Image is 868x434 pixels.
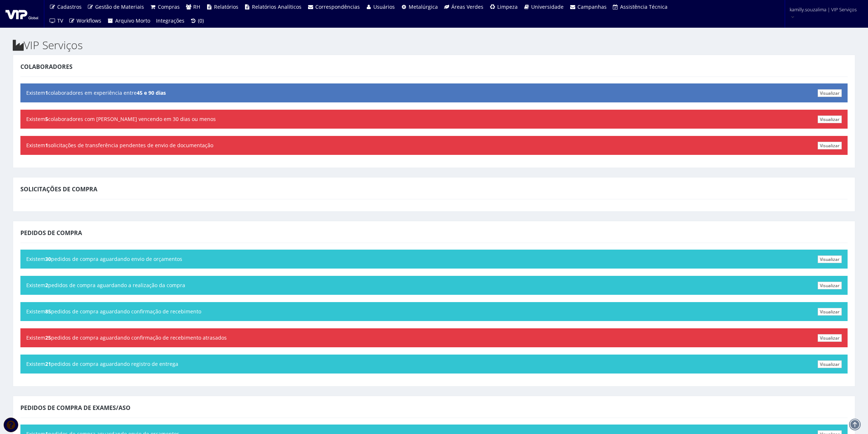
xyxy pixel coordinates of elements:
span: Cadastros [57,3,82,10]
span: Compras [158,3,180,10]
b: 1 [45,89,48,96]
a: Visualizar [818,255,842,263]
span: Pedidos de Compra [20,229,82,237]
b: 5 [45,116,48,122]
span: (0) [198,17,204,24]
span: Campanhas [577,3,607,10]
span: Gestão de Materiais [95,3,144,10]
b: 1 [45,142,48,149]
span: Pedidos de Compra de Exames/ASO [20,404,131,412]
b: 25 [45,334,51,341]
div: Existem pedidos de compra aguardando a realização da compra [20,276,848,295]
span: kamilly.souzalima | VIP Serviços [790,6,857,13]
div: Existem pedidos de compra aguardando registro de entrega [20,355,848,374]
span: Assistência Técnica [620,3,667,10]
span: TV [57,17,63,24]
a: Visualizar [818,360,842,368]
a: Visualizar [818,334,842,342]
a: Visualizar [818,282,842,289]
b: 2 [45,282,48,289]
a: Visualizar [818,116,842,123]
span: RH [193,3,200,10]
span: Solicitações de Compra [20,185,97,193]
span: Relatórios [214,3,238,10]
div: Existem colaboradores com [PERSON_NAME] vencendo em 30 dias ou menos [20,110,848,129]
a: Integrações [153,14,187,28]
a: (0) [187,14,207,28]
span: Arquivo Morto [115,17,150,24]
div: Existem solicitações de transferência pendentes de envio de documentação [20,136,848,155]
img: logo [5,8,38,19]
span: Colaboradores [20,63,73,71]
a: Visualizar [818,308,842,316]
div: Existem pedidos de compra aguardando confirmação de recebimento [20,302,848,321]
a: Workflows [66,14,105,28]
a: Arquivo Morto [104,14,153,28]
a: Visualizar [818,89,842,97]
span: Áreas Verdes [451,3,483,10]
div: Existem pedidos de compra aguardando confirmação de recebimento atrasados [20,328,848,347]
b: 21 [45,360,51,367]
a: Visualizar [818,142,842,149]
b: 45 e 90 dias [137,89,166,96]
span: Universidade [531,3,564,10]
div: Existem pedidos de compra aguardando envio de orçamentos [20,250,848,269]
a: TV [46,14,66,28]
span: Usuários [373,3,395,10]
span: Workflows [77,17,101,24]
span: Integrações [156,17,184,24]
span: Limpeza [497,3,518,10]
div: Existem colaboradores em experiência entre [20,83,848,102]
span: Relatórios Analíticos [252,3,301,10]
span: Metalúrgica [409,3,438,10]
b: 30 [45,255,51,262]
span: Correspondências [315,3,360,10]
b: 85 [45,308,51,315]
h2: VIP Serviços [13,39,855,51]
